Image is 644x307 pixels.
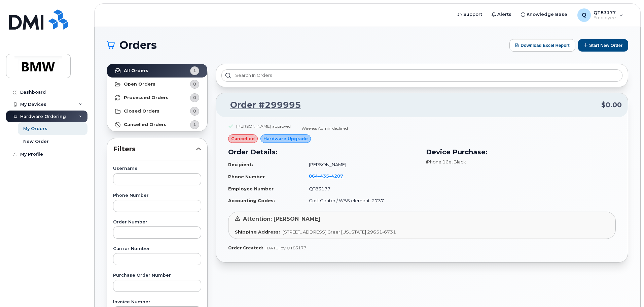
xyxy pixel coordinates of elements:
[228,147,418,157] h3: Order Details:
[107,118,207,131] a: Cancelled Orders1
[193,94,196,101] span: 0
[107,104,207,118] a: Closed Orders0
[231,135,255,142] span: cancelled
[303,159,418,171] td: [PERSON_NAME]
[124,109,159,114] strong: Closed Orders
[119,40,157,50] span: Orders
[113,300,201,304] label: Invoice Number
[124,122,167,127] strong: Cancelled Orders
[235,229,280,235] strong: Shipping Address:
[426,147,616,157] h3: Device Purchase:
[301,125,348,131] div: Wireless Admin declined
[107,91,207,104] a: Processed Orders0
[426,159,452,164] span: iPhone 16e
[228,198,275,203] strong: Accounting Codes:
[615,278,639,302] iframe: Messenger Launcher
[509,39,575,52] button: Download Excel Report
[193,67,196,74] span: 1
[113,273,201,278] label: Purchase Order Number
[124,82,155,87] strong: Open Orders
[329,173,343,179] span: 4207
[283,229,396,235] span: [STREET_ADDRESS] Greer [US_STATE] 29651-6731
[601,100,622,110] span: $0.00
[113,193,201,198] label: Phone Number
[228,245,263,250] strong: Order Created:
[303,195,418,207] td: Cost Center / WBS element: 2737
[124,95,169,100] strong: Processed Orders
[228,186,274,191] strong: Employee Number
[303,183,418,195] td: QT83177
[243,216,320,222] span: Attention: [PERSON_NAME]
[578,39,628,52] button: Start New Order
[236,123,291,129] div: [PERSON_NAME] approved
[124,68,148,73] strong: All Orders
[113,220,201,224] label: Order Number
[107,78,207,91] a: Open Orders0
[452,159,466,164] span: , Black
[228,174,265,179] strong: Phone Number
[193,121,196,128] span: 1
[113,144,196,154] span: Filters
[107,64,207,78] a: All Orders1
[113,166,201,171] label: Username
[309,173,343,179] span: 864
[309,173,351,179] a: 8644354207
[113,247,201,251] label: Carrier Number
[318,173,329,179] span: 435
[222,99,301,111] a: Order #299995
[265,245,306,250] span: [DATE] by QT83177
[228,162,253,167] strong: Recipient:
[221,69,622,82] input: Search in orders
[263,135,308,142] span: Hardware Upgrade
[193,108,196,114] span: 0
[193,81,196,87] span: 0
